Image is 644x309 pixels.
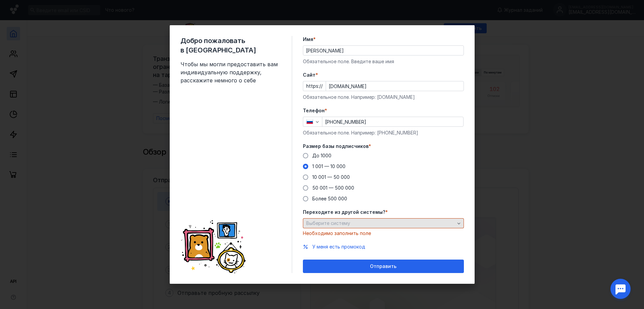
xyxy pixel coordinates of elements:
div: Обязательное поле. Например: [DOMAIN_NAME] [303,94,464,101]
div: Обязательное поле. Например: [PHONE_NUMBER] [303,129,464,136]
span: 50 001 — 500 000 [312,185,354,191]
span: 1 001 — 10 000 [312,163,345,169]
span: Отправить [370,264,396,269]
button: Выберите систему [303,218,464,228]
span: У меня есть промокод [312,244,365,249]
span: Телефон [303,107,325,114]
span: Чтобы мы могли предоставить вам индивидуальную поддержку, расскажите немного о себе [180,60,281,84]
button: У меня есть промокод [312,243,365,250]
span: Размер базы подписчиков [303,143,369,150]
div: Обязательное поле. Введите ваше имя [303,58,464,65]
div: Необходимо заполнить поле [303,230,464,237]
span: Более 500 000 [312,196,347,201]
span: Cайт [303,72,316,78]
span: Имя [303,36,313,43]
span: Выберите систему [306,220,350,226]
span: До 1000 [312,153,331,158]
button: Отправить [303,260,464,273]
span: Добро пожаловать в [GEOGRAPHIC_DATA] [180,36,281,55]
span: Переходите из другой системы? [303,209,385,216]
span: 10 001 — 50 000 [312,174,350,180]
